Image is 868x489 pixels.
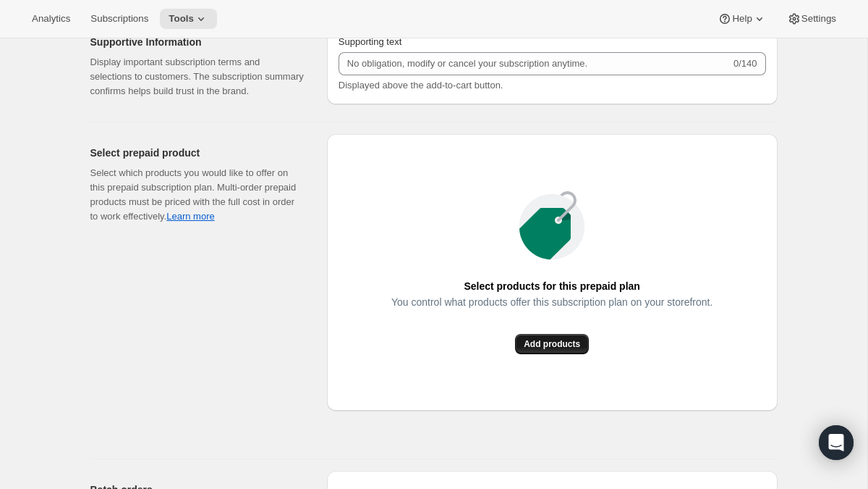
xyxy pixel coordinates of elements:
button: Settings [778,9,845,29]
button: Subscriptions [82,9,157,29]
span: Displayed above the add-to-cart button. [339,80,503,91]
span: Select products for this prepaid plan [464,276,639,296]
h2: Supportive Information [90,35,304,49]
span: Subscriptions [90,13,148,25]
button: Tools [160,9,217,29]
span: Settings [801,13,836,25]
a: Learn more [166,211,214,222]
h2: Select prepaid product [90,146,304,160]
span: You control what products offer this subscription plan on your storefront. [391,292,712,312]
span: Analytics [32,13,70,25]
div: Open Intercom Messenger [819,425,854,460]
span: Add products [524,338,580,350]
button: Analytics [23,9,79,29]
span: Help [732,13,752,25]
button: Help [709,9,775,29]
p: Display important subscription terms and selections to customers. The subscription summary confir... [90,55,304,99]
div: Select which products you would like to offer on this prepaid subscription plan. Multi-order prep... [90,166,304,224]
span: Supporting text [339,36,401,47]
span: Tools [169,13,194,25]
button: Add products [515,334,589,354]
input: No obligation, modify or cancel your subscription anytime. [339,52,731,75]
